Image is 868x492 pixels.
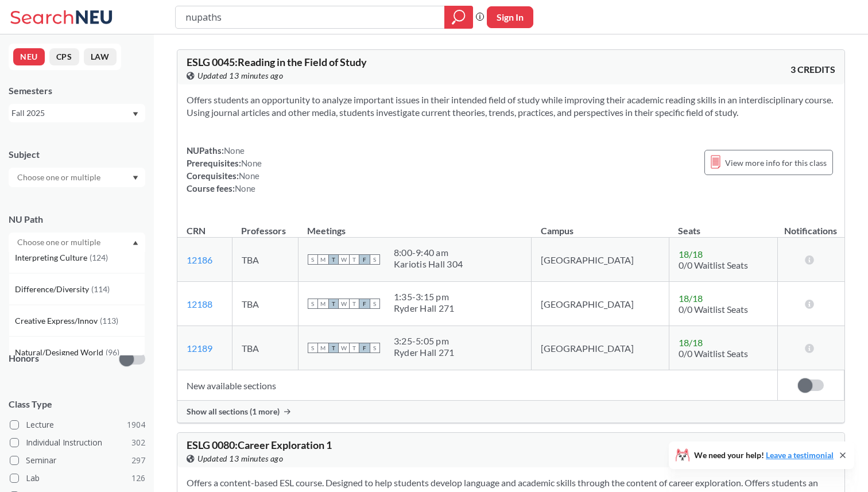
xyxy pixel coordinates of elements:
[394,335,455,347] div: 3:25 - 5:05 pm
[197,452,283,465] span: Updated 13 minutes ago
[15,283,91,296] span: Difference/Diversity
[359,343,370,353] span: F
[10,453,145,468] label: Seminar
[532,213,669,238] th: Campus
[131,454,145,467] span: 297
[90,253,108,262] span: ( 124 )
[13,48,45,65] button: NEU
[532,238,669,282] td: [GEOGRAPHIC_DATA]
[370,299,380,309] span: S
[339,299,349,309] span: W
[679,259,748,270] span: 0/0 Waitlist Seats
[394,291,455,303] div: 1:35 - 3:15 pm
[679,348,748,359] span: 0/0 Waitlist Seats
[349,343,359,353] span: T
[15,315,100,327] span: Creative Express/Innov
[177,370,777,401] td: New available sections
[679,337,703,348] span: 18 / 18
[9,148,145,161] div: Subject
[187,224,206,237] div: CRN
[133,176,138,180] svg: Dropdown arrow
[131,472,145,485] span: 126
[328,254,339,265] span: T
[232,238,298,282] td: TBA
[9,213,145,226] div: NU Path
[318,343,328,353] span: M
[84,48,117,65] button: LAW
[187,94,835,119] section: Offers students an opportunity to analyze important issues in their intended field of study while...
[235,183,255,193] span: None
[532,326,669,370] td: [GEOGRAPHIC_DATA]
[349,299,359,309] span: T
[10,471,145,486] label: Lab
[777,213,844,238] th: Notifications
[187,406,280,417] span: Show all sections (1 more)
[444,6,473,29] div: magnifying glass
[187,56,367,68] span: ESLG 0045 : Reading in the Field of Study
[127,419,145,431] span: 1904
[9,233,145,252] div: Dropdown arrowWriting Intensive(181)Societies/Institutions(139)Interpreting Culture(124)Differenc...
[694,451,834,459] span: We need your help!
[187,439,332,451] span: ESLG 0080 : Career Exploration 1
[187,299,212,309] a: 12188
[187,144,262,195] div: NUPaths: Prerequisites: Corequisites: Course fees:
[394,303,455,314] div: Ryder Hall 271
[359,254,370,265] span: F
[11,107,131,119] div: Fall 2025
[679,293,703,304] span: 18 / 18
[224,145,245,156] span: None
[131,436,145,449] span: 302
[339,343,349,353] span: W
[15,346,106,359] span: Natural/Designed World
[339,254,349,265] span: W
[232,326,298,370] td: TBA
[790,63,835,76] span: 3 CREDITS
[487,6,533,28] button: Sign In
[133,112,138,117] svg: Dropdown arrow
[679,304,748,315] span: 0/0 Waitlist Seats
[9,104,145,122] div: Fall 2025Dropdown arrow
[532,282,669,326] td: [GEOGRAPHIC_DATA]
[184,7,436,27] input: Class, professor, course number, "phrase"
[9,84,145,97] div: Semesters
[9,352,39,365] p: Honors
[106,347,119,357] span: ( 96 )
[308,254,318,265] span: S
[241,158,262,168] span: None
[359,299,370,309] span: F
[232,213,298,238] th: Professors
[239,171,259,181] span: None
[91,284,110,294] span: ( 114 )
[49,48,79,65] button: CPS
[9,398,145,410] span: Class Type
[452,9,466,25] svg: magnifying glass
[308,299,318,309] span: S
[187,254,212,265] a: 12186
[349,254,359,265] span: T
[9,168,145,187] div: Dropdown arrow
[11,235,108,249] input: Choose one or multiple
[370,254,380,265] span: S
[11,171,108,184] input: Choose one or multiple
[318,254,328,265] span: M
[669,213,777,238] th: Seats
[232,282,298,326] td: TBA
[318,299,328,309] span: M
[298,213,532,238] th: Meetings
[10,435,145,450] label: Individual Instruction
[328,299,339,309] span: T
[100,316,118,326] span: ( 113 )
[394,347,455,358] div: Ryder Hall 271
[370,343,380,353] span: S
[766,450,834,460] a: Leave a testimonial
[177,401,844,423] div: Show all sections (1 more)
[328,343,339,353] span: T
[15,251,90,264] span: Interpreting Culture
[197,69,283,82] span: Updated 13 minutes ago
[679,249,703,259] span: 18 / 18
[187,343,212,354] a: 12189
[10,417,145,432] label: Lecture
[308,343,318,353] span: S
[725,156,827,170] span: View more info for this class
[394,247,463,258] div: 8:00 - 9:40 am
